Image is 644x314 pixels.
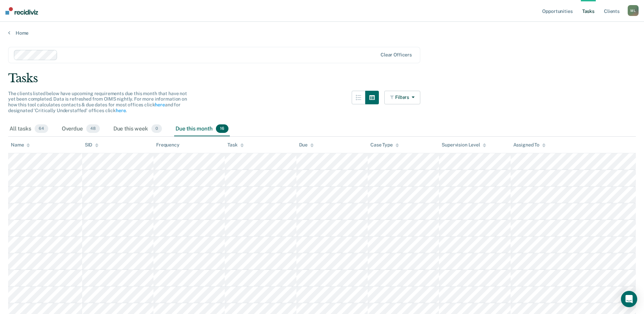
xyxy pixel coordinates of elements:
div: Supervision Level [442,142,486,148]
button: ML [628,5,639,16]
a: here [155,102,165,107]
div: Clear officers [381,52,412,58]
span: 48 [86,124,100,133]
img: Recidiviz [5,7,38,15]
div: Frequency [156,142,180,148]
span: The clients listed below have upcoming requirements due this month that have not yet been complet... [8,91,187,113]
span: 0 [151,124,162,133]
span: 16 [216,124,228,133]
div: Case Type [370,142,399,148]
div: Task [227,142,243,148]
div: All tasks64 [8,122,50,137]
div: Open Intercom Messenger [621,291,637,307]
div: Tasks [8,71,636,85]
div: Due this week0 [112,122,163,137]
div: SID [85,142,99,148]
button: Filters [384,91,420,104]
div: M L [628,5,639,16]
div: Name [11,142,30,148]
a: Home [8,30,636,36]
a: here [116,108,126,113]
div: Due [299,142,314,148]
div: Overdue48 [60,122,101,137]
span: 64 [35,124,48,133]
div: Assigned To [513,142,546,148]
div: Due this month16 [174,122,230,137]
